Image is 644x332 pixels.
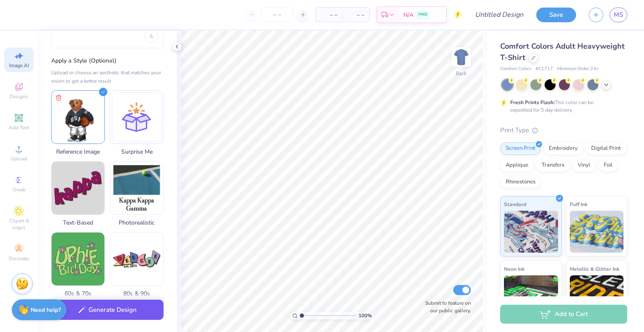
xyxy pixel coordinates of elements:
span: Designs [10,93,28,100]
div: Back [456,70,467,77]
span: Decorate [9,255,29,262]
span: 80s & 90s [110,289,164,298]
div: Vinyl [572,159,596,172]
div: Print Type [500,125,627,135]
span: Standard [504,200,526,209]
span: Photorealistic [110,218,164,227]
div: This color can be expedited for 5 day delivery. [510,99,613,114]
span: Metallic & Glitter Ink [570,264,619,273]
strong: Need help? [31,306,61,314]
img: 80s & 90s [110,233,163,285]
a: MS [610,8,627,22]
span: Minimum Order: 24 + [557,65,599,73]
span: MS [614,10,623,20]
div: Upload or choose an aesthetic that matches your vision to get a better result [51,68,164,85]
span: 60s & 70s [51,289,105,298]
span: # C1717 [535,65,553,73]
img: 60s & 70s [52,233,104,285]
div: Rhinestones [500,176,541,188]
button: Generate Design [51,300,164,320]
span: Reference Image [51,147,105,156]
img: Standard [504,211,558,253]
img: Puff Ink [570,211,624,253]
button: Save [536,8,576,22]
span: Surprise Me [110,147,164,156]
label: Submit to feature on our public gallery. [421,299,471,314]
span: N/A [403,10,413,19]
img: Upload reference [52,91,104,144]
span: Puff Ink [570,200,587,209]
span: FREE [418,12,427,18]
strong: Fresh Prints Flash: [510,99,555,106]
span: Comfort Colors Adult Heavyweight T-Shirt [500,41,625,63]
input: Untitled Design [468,6,530,23]
span: Upload [10,155,27,162]
span: Neon Ink [504,264,525,273]
img: Neon Ink [504,275,558,317]
span: Text-Based [51,218,105,227]
div: Screen Print [500,142,541,155]
div: Digital Print [586,142,626,155]
span: Comfort Colors [500,65,531,73]
img: Metallic & Glitter Ink [570,275,624,317]
span: Image AI [9,62,29,69]
span: Greek [13,186,26,193]
img: Back [453,49,470,65]
div: Transfers [536,159,570,172]
img: Text-Based [52,162,104,214]
span: Add Text [9,124,29,131]
div: Applique [500,159,534,172]
img: Photorealistic [110,162,163,214]
label: Apply a Style (Optional) [51,57,164,65]
input: – – [261,7,293,22]
div: Upload image [145,29,158,43]
div: Foil [598,159,618,172]
span: Clipart & logos [4,217,34,231]
span: 100 % [358,312,372,319]
div: Embroidery [543,142,583,155]
span: – – [321,10,338,19]
span: – – [348,10,364,19]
